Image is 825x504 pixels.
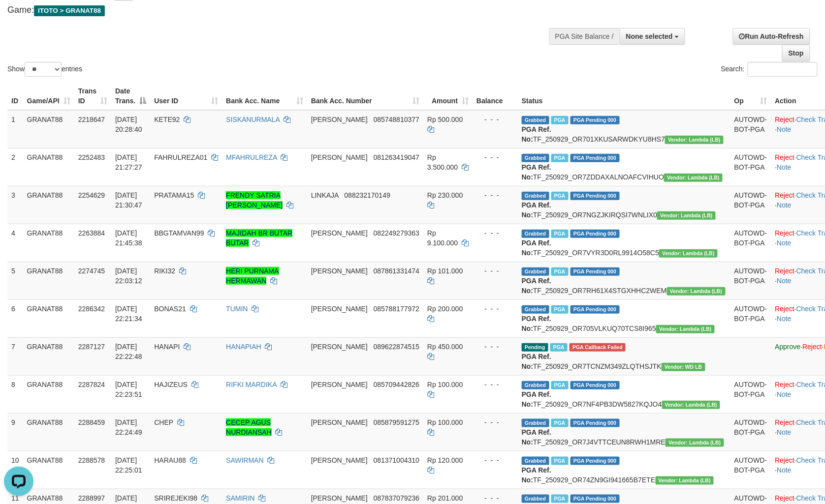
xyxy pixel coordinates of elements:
[476,152,514,162] div: - - -
[154,305,186,313] span: BONAS21
[423,82,473,110] th: Amount: activate to sort column ascending
[23,262,74,299] td: GRANAT88
[311,381,368,388] span: [PERSON_NAME]
[476,304,514,314] div: - - -
[665,136,724,144] span: Vendor URL: https://dashboard.q2checkout.com/secure
[115,153,142,171] span: [DATE] 21:27:27
[476,190,514,200] div: - - -
[23,224,74,262] td: GRANAT88
[226,418,272,436] a: CECEP AGUS NURDIANSAH
[311,229,368,237] span: [PERSON_NAME]
[522,419,549,427] span: Grabbed
[311,191,339,199] span: LINKAJA
[518,82,730,110] th: Status
[730,186,771,224] td: AUTOWD-BOT-PGA
[657,211,716,220] span: Vendor URL: https://dashboard.q2checkout.com/secure
[23,186,74,224] td: GRANAT88
[730,413,771,451] td: AUTOWD-BOT-PGA
[374,305,419,313] span: Copy 085788177972 to clipboard
[662,363,705,371] span: Vendor URL: https://dashboard.q2checkout.com/secure
[730,82,771,110] th: Op: activate to sort column ascending
[551,116,569,124] span: Marked by bgnjimi
[551,230,569,238] span: Marked by bgnjimi
[730,299,771,337] td: AUTOWD-BOT-PGA
[522,457,549,465] span: Grabbed
[518,186,730,224] td: TF_250929_OR7NGZJKIRQSI7WNLIX0
[7,413,23,451] td: 9
[522,277,551,295] b: PGA Ref. No:
[154,418,173,426] span: CHEP
[23,337,74,375] td: GRANAT88
[551,192,569,200] span: Marked by bgnjimi
[7,110,23,148] td: 1
[111,82,150,110] th: Date Trans.: activate to sort column descending
[78,305,105,313] span: 2286342
[311,418,368,426] span: [PERSON_NAME]
[522,230,549,238] span: Grabbed
[571,267,620,276] span: PGA Pending
[518,451,730,489] td: TF_250929_OR74ZN9GI941665B7ETE
[154,267,175,275] span: RIKI32
[427,191,463,199] span: Rp 230.000
[730,451,771,489] td: AUTOWD-BOT-PGA
[656,476,714,485] span: Vendor URL: https://dashboard.q2checkout.com/secure
[730,224,771,262] td: AUTOWD-BOT-PGA
[7,299,23,337] td: 6
[23,110,74,148] td: GRANAT88
[226,229,292,247] a: MAJIDAH BR BUTAR BUTAR
[115,381,142,398] span: [DATE] 22:23:51
[777,163,792,171] a: Note
[777,277,792,285] a: Note
[551,381,569,389] span: Marked by bgnjimi
[522,343,548,352] span: Pending
[374,381,419,388] span: Copy 085709442826 to clipboard
[522,125,551,143] b: PGA Ref. No:
[476,228,514,238] div: - - -
[115,456,142,474] span: [DATE] 22:25:01
[571,192,620,200] span: PGA Pending
[777,315,792,323] a: Note
[549,28,620,45] div: PGA Site Balance /
[374,343,419,351] span: Copy 089622874515 to clipboard
[476,342,514,352] div: - - -
[7,451,23,489] td: 10
[571,457,620,465] span: PGA Pending
[115,267,142,285] span: [DATE] 22:03:12
[620,28,685,45] button: None selected
[374,229,419,237] span: Copy 082249279363 to clipboard
[775,494,795,502] a: Reject
[777,428,792,436] a: Note
[522,390,551,408] b: PGA Ref. No:
[226,494,254,502] a: SAMIRIN
[730,110,771,148] td: AUTOWD-BOT-PGA
[311,116,368,123] span: [PERSON_NAME]
[571,230,620,238] span: PGA Pending
[7,5,540,15] h4: Game:
[476,380,514,389] div: - - -
[476,115,514,124] div: - - -
[78,494,105,502] span: 2288997
[311,267,368,275] span: [PERSON_NAME]
[226,191,283,209] a: FRENDY SATRIA [PERSON_NAME]
[311,456,368,464] span: [PERSON_NAME]
[775,381,795,388] a: Reject
[427,267,463,275] span: Rp 101.000
[78,381,105,388] span: 2287824
[522,353,551,370] b: PGA Ref. No:
[777,390,792,398] a: Note
[226,267,279,285] a: HERI PURNAMA HERMAWAN
[222,82,307,110] th: Bank Acc. Name: activate to sort column ascending
[115,191,142,209] span: [DATE] 21:30:47
[226,116,280,123] a: SISKANURMALA
[626,32,673,40] span: None selected
[7,62,82,77] label: Show entries
[775,191,795,199] a: Reject
[78,153,105,161] span: 2252483
[23,299,74,337] td: GRANAT88
[78,267,105,275] span: 2274745
[311,305,368,313] span: [PERSON_NAME]
[782,45,810,61] a: Stop
[775,229,795,237] a: Reject
[551,267,569,276] span: Marked by bgnjimi
[570,343,626,352] span: PGA Error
